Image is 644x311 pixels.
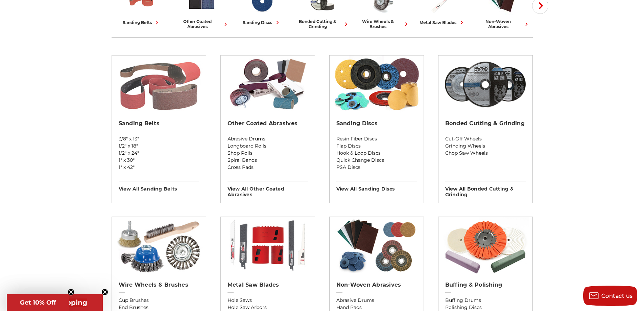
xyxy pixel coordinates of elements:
[228,142,308,150] a: Longboard Rolls
[228,304,308,311] a: Hole Saw Arbors
[119,304,199,311] a: End Brushes
[119,282,199,288] h2: Wire Wheels & Brushes
[445,120,526,127] h2: Bonded Cutting & Grinding
[445,142,526,150] a: Grinding Wheels
[336,120,417,127] h2: Sanding Discs
[442,55,529,113] img: Bonded Cutting & Grinding
[174,19,229,29] div: other coated abrasives
[119,135,199,142] a: 3/8" x 13"
[7,294,103,311] div: Get Free ShippingClose teaser
[115,217,202,274] img: Wire Wheels & Brushes
[20,299,56,306] span: Get 10% Off
[228,157,308,164] a: Spiral Bands
[445,304,526,311] a: Polishing Discs
[228,181,308,198] h3: View All other coated abrasives
[123,19,161,26] div: sanding belts
[119,164,199,171] a: 1" x 42"
[336,142,417,150] a: Flap Discs
[119,120,199,127] h2: Sanding Belts
[420,19,465,26] div: metal saw blades
[101,289,108,295] button: Close teaser
[333,217,420,274] img: Non-woven Abrasives
[295,19,350,29] div: bonded cutting & grinding
[445,181,526,198] h3: View All bonded cutting & grinding
[601,293,633,299] span: Contact us
[228,282,308,288] h2: Metal Saw Blades
[119,142,199,150] a: 1/2" x 18"
[336,157,417,164] a: Quick Change Discs
[336,181,417,192] h3: View All sanding discs
[336,135,417,142] a: Resin Fiber Discs
[336,282,417,288] h2: Non-woven Abrasives
[336,304,417,311] a: Hand Pads
[336,164,417,171] a: PSA Discs
[224,217,311,274] img: Metal Saw Blades
[228,164,308,171] a: Cross Pads
[445,150,526,157] a: Chop Saw Wheels
[228,135,308,142] a: Abrasive Drums
[336,297,417,304] a: Abrasive Drums
[445,297,526,304] a: Buffing Drums
[355,19,410,29] div: wire wheels & brushes
[583,286,637,306] button: Contact us
[68,289,74,295] button: Close teaser
[115,55,202,113] img: Sanding Belts
[228,150,308,157] a: Shop Rolls
[119,181,199,192] h3: View All sanding belts
[228,120,308,127] h2: Other Coated Abrasives
[243,19,281,26] div: sanding discs
[228,297,308,304] a: Hole Saws
[333,55,420,113] img: Sanding Discs
[442,217,529,274] img: Buffing & Polishing
[119,157,199,164] a: 1" x 30"
[7,294,69,311] div: Get 10% OffClose teaser
[475,19,530,29] div: non-woven abrasives
[119,150,199,157] a: 1/2" x 24"
[445,135,526,142] a: Cut-Off Wheels
[224,55,311,113] img: Other Coated Abrasives
[336,150,417,157] a: Hook & Loop Discs
[445,282,526,288] h2: Buffing & Polishing
[119,297,199,304] a: Cup Brushes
